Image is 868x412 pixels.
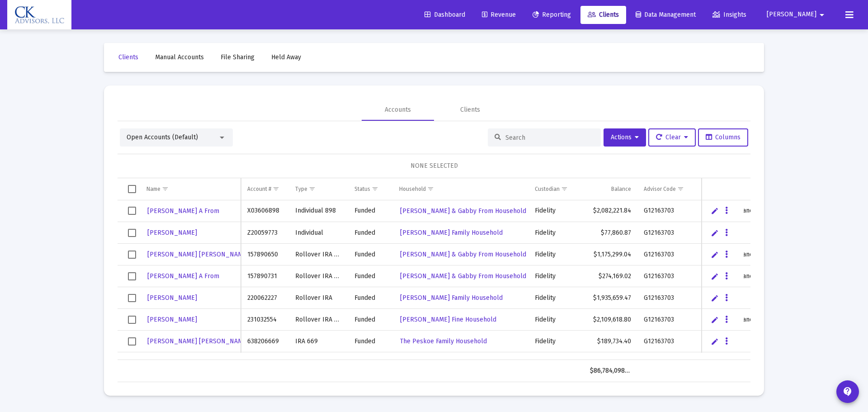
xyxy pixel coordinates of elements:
span: Dashboard [425,11,465,19]
span: [PERSON_NAME] A From [147,272,219,280]
td: X03606898 [241,200,289,222]
span: Clear [656,133,688,141]
td: Column Household [393,178,528,200]
a: [PERSON_NAME] & Gabby From Household [399,204,527,218]
td: $1,175,299.04 [584,244,637,265]
a: [PERSON_NAME] & Gabby From Household [399,270,527,283]
td: Equity and Balanced Fees [695,265,781,287]
div: Select row [128,316,136,324]
a: [PERSON_NAME] A From [146,204,220,218]
div: $86,784,098.36 [590,366,631,375]
td: Fidelity [528,244,584,265]
td: G12163703 [637,331,695,352]
span: Show filter options for column 'Custodian' [561,185,568,192]
button: Clear [648,128,696,147]
img: Dashboard [14,6,65,24]
div: Funded [354,206,387,215]
span: Show filter options for column 'Status' [372,185,378,192]
input: Search [505,134,594,142]
td: Column Account # [241,178,289,200]
a: Data Management [628,6,703,24]
td: Fidelity [528,200,584,222]
div: Advisor Code [644,185,676,193]
a: Edit [711,229,719,237]
div: Funded [354,315,387,324]
td: IRA 669 [289,331,348,352]
span: Actions [611,133,639,141]
td: Rollover IRA 650 [289,244,348,265]
span: [PERSON_NAME] [147,316,197,323]
div: Select row [128,251,136,259]
span: The Peskoe Family Household [400,359,487,367]
button: Columns [698,128,748,147]
div: Select row [128,337,136,346]
a: Revenue [475,6,523,24]
td: Rollover IRA 731 [289,265,348,287]
td: G12163703 [637,222,695,244]
td: Rollover IRA [289,287,348,309]
div: Funded [354,337,387,346]
td: Column Custodian [528,178,584,200]
a: Edit [711,316,719,324]
td: 638206700 [241,352,289,374]
td: Individual [289,222,348,244]
span: [PERSON_NAME] Family Household [400,294,503,302]
div: Select all [128,185,136,193]
div: Accounts [385,105,411,114]
span: Show filter options for column 'Advisor Code' [677,185,684,192]
td: G12163703 [637,287,695,309]
td: Fidelity [528,331,584,352]
a: [PERSON_NAME] [146,226,198,239]
span: Open Accounts (Default) [127,133,198,141]
td: Equity and Balanced Fees [695,244,781,265]
td: Equity and Balanced Fees [695,200,781,222]
span: Show filter options for column 'Type' [309,185,316,192]
a: [PERSON_NAME] [146,313,198,326]
a: Edit [711,272,719,280]
td: Fidelity [528,265,584,287]
div: Funded [354,250,387,259]
span: File Sharing [221,53,255,61]
a: [PERSON_NAME] [PERSON_NAME] [146,335,250,348]
td: G12163703 [637,265,695,287]
div: Custodian [535,185,560,193]
span: [PERSON_NAME] [PERSON_NAME] [147,251,249,258]
div: Funded [354,294,387,303]
a: File Sharing [213,48,262,66]
span: [PERSON_NAME] & Gabby From Household [400,251,526,258]
span: Data Management [636,11,696,19]
td: G12163703 [637,352,695,374]
td: Column Advisor Code [637,178,695,200]
a: The Peskoe Family Household [399,335,488,348]
td: $1,935,659.47 [584,287,637,309]
span: [PERSON_NAME] Family Household [400,229,503,237]
span: Show filter options for column 'Household' [427,185,434,192]
td: No Fee [695,287,781,309]
td: 220062227 [241,287,289,309]
td: 157890731 [241,265,289,287]
a: Clients [111,48,146,66]
td: Column Status [348,178,393,200]
div: Account # [247,185,271,193]
a: [PERSON_NAME] Family Household [399,226,504,239]
span: Show filter options for column 'Account #' [273,185,279,192]
span: [PERSON_NAME] & Gabby From Household [400,272,526,280]
div: Data grid [118,178,750,382]
span: Held Away [271,53,301,61]
td: Individual 898 [289,200,348,222]
span: Show filter options for column 'Name' [162,185,169,192]
span: Clients [588,11,619,19]
span: [PERSON_NAME] Fine Household [400,316,496,323]
span: [PERSON_NAME] A From [147,207,219,215]
td: Column Balance [584,178,637,200]
td: No Fee [695,331,781,352]
mat-icon: arrow_drop_down [816,6,827,24]
div: NONE SELECTED [125,161,743,170]
span: Revenue [482,11,516,19]
td: $4,665,589.25 [584,352,637,374]
td: $2,109,618.80 [584,309,637,331]
div: Select row [128,207,136,215]
div: Select row [128,229,136,237]
span: [PERSON_NAME] [767,11,816,19]
td: Fidelity [528,222,584,244]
